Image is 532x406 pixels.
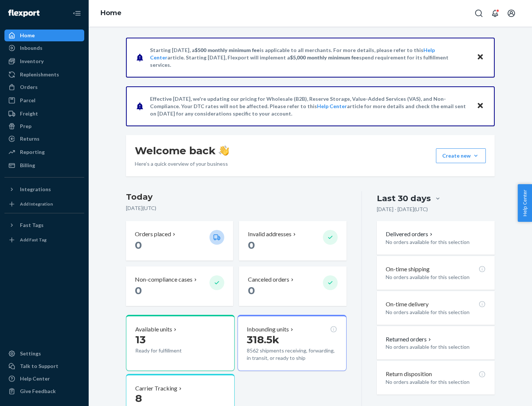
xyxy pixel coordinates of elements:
[20,58,44,65] div: Inventory
[4,360,84,372] a: Talk to Support
[248,284,255,297] span: 0
[150,47,470,69] p: Starting [DATE], a is applicable to all merchants. For more details, please refer to this article...
[20,148,45,156] div: Reporting
[135,347,204,354] p: Ready for fulfillment
[20,375,50,382] div: Help Center
[135,384,177,393] p: Carrier Tracking
[20,186,51,193] div: Integrations
[317,103,347,109] a: Help Center
[4,348,84,359] a: Settings
[20,162,35,169] div: Billing
[4,373,84,385] a: Help Center
[471,6,486,21] button: Open Search Box
[386,378,486,386] p: No orders available for this selection
[69,6,84,21] button: Close Navigation
[4,55,84,67] a: Inventory
[4,234,84,246] a: Add Fast Tag
[248,239,255,251] span: 0
[4,81,84,93] a: Orders
[386,335,433,344] button: Returned orders
[290,54,359,61] span: $5,000 monthly minimum fee
[436,148,486,163] button: Create new
[4,69,84,80] a: Replenishments
[20,201,53,207] div: Add Integration
[95,3,127,24] ol: breadcrumbs
[247,325,289,334] p: Inbounding units
[386,238,486,246] p: No orders available for this selection
[135,239,142,251] span: 0
[4,133,84,145] a: Returns
[4,219,84,231] button: Fast Tags
[386,273,486,281] p: No orders available for this selection
[4,183,84,195] button: Integrations
[20,110,38,117] div: Freight
[239,266,346,306] button: Canceled orders 0
[475,101,485,111] button: Close
[100,9,122,17] a: Home
[488,6,502,21] button: Open notifications
[239,221,346,261] button: Invalid addresses 0
[238,315,346,371] button: Inbounding units318.5k8562 shipments receiving, forwarding, in transit, or ready to ship
[20,350,41,357] div: Settings
[20,237,47,243] div: Add Fast Tag
[20,123,31,130] div: Prep
[20,221,44,229] div: Fast Tags
[135,275,192,284] p: Non-compliance cases
[475,52,485,63] button: Close
[4,108,84,120] a: Freight
[135,284,142,297] span: 0
[4,385,84,397] button: Give Feedback
[135,325,172,334] p: Available units
[248,275,289,284] p: Canceled orders
[4,94,84,106] a: Parcel
[386,230,434,238] button: Delivered orders
[4,159,84,171] a: Billing
[386,309,486,316] p: No orders available for this selection
[386,300,429,309] p: On-time delivery
[377,206,428,213] p: [DATE] - [DATE] ( UTC )
[219,145,229,156] img: hand-wave emoji
[126,266,233,306] button: Non-compliance cases 0
[386,343,486,351] p: No orders available for this selection
[20,71,59,78] div: Replenishments
[518,184,532,222] button: Help Center
[386,370,432,378] p: Return disposition
[4,120,84,132] a: Prep
[386,265,430,273] p: On-time shipping
[126,221,233,261] button: Orders placed 0
[20,135,40,142] div: Returns
[135,160,229,168] p: Here’s a quick overview of your business
[135,333,146,346] span: 13
[20,32,35,39] div: Home
[247,347,337,362] p: 8562 shipments receiving, forwarding, in transit, or ready to ship
[195,47,260,53] span: $500 monthly minimum fee
[135,144,229,157] h1: Welcome back
[4,146,84,158] a: Reporting
[150,95,470,117] p: Effective [DATE], we're updating our pricing for Wholesale (B2B), Reserve Storage, Value-Added Se...
[20,44,42,52] div: Inbounds
[20,83,38,91] div: Orders
[504,6,519,21] button: Open account menu
[4,42,84,54] a: Inbounds
[8,10,40,17] img: Flexport logo
[135,230,171,238] p: Orders placed
[4,30,84,41] a: Home
[247,333,279,346] span: 318.5k
[126,315,235,371] button: Available units13Ready for fulfillment
[135,392,142,405] span: 8
[4,198,84,210] a: Add Integration
[248,230,291,238] p: Invalid addresses
[126,191,347,203] h3: Today
[377,193,431,204] div: Last 30 days
[20,97,35,104] div: Parcel
[20,362,58,370] div: Talk to Support
[20,388,56,395] div: Give Feedback
[126,204,347,212] p: [DATE] ( UTC )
